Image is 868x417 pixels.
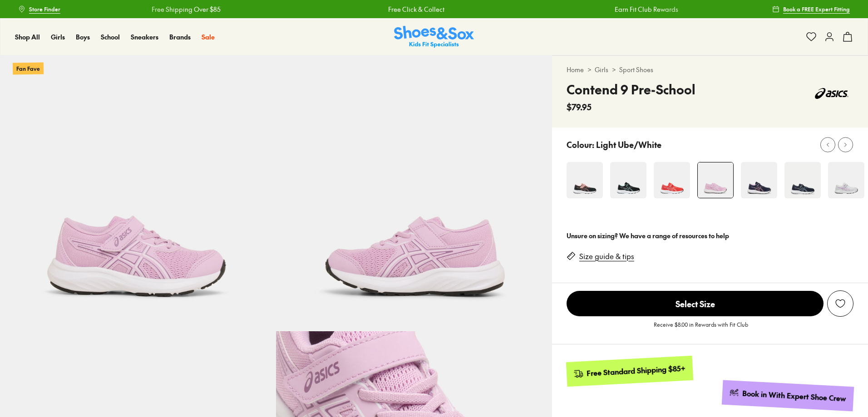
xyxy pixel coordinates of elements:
a: Girls [51,32,65,42]
div: > > [567,65,853,74]
img: 4-551436_1 [567,162,603,198]
span: Boys [76,32,90,41]
a: Shop All [15,32,40,42]
a: Free Standard Shipping $85+ [566,356,693,387]
span: Sale [202,32,215,41]
a: Sale [202,32,215,42]
img: 4-525229_1 [741,162,777,198]
span: Brands [169,32,191,41]
a: Sport Shoes [619,65,653,74]
a: Free Click & Collect [388,5,444,14]
a: Girls [595,65,608,74]
img: 5-525297_1 [276,55,552,331]
a: Free Shipping Over $85 [152,5,221,14]
p: Receive $8.00 in Rewards with Fit Club [654,320,748,337]
a: Store Finder [18,1,60,17]
a: Size guide & tips [579,251,634,261]
span: Store Finder [29,5,60,13]
p: Colour: [567,138,594,151]
div: Free Standard Shipping $85+ [587,363,686,378]
img: 4-554804_1 [784,162,821,198]
span: Girls [51,32,65,41]
h4: Contend 9 Pre-School [567,80,695,99]
button: Select Size [567,290,824,317]
span: Shop All [15,32,40,41]
a: Book a FREE Expert Fitting [772,1,850,17]
a: Shoes & Sox [394,26,474,48]
img: 4-525296_1 [698,162,733,198]
a: Earn Fit Club Rewards [615,5,678,14]
img: 4-498727_1 [828,162,864,198]
p: Light Ube/White [596,138,661,151]
span: $79.95 [567,101,592,113]
img: SNS_Logo_Responsive.svg [394,26,474,48]
a: School [101,32,120,42]
img: Vendor logo [810,80,853,107]
span: School [101,32,120,41]
a: Brands [169,32,191,42]
div: Book in With Expert Shoe Crew [742,388,847,404]
a: Home [567,65,584,74]
span: Book a FREE Expert Fitting [783,5,850,13]
span: Sneakers [131,32,158,41]
p: Fan Fave [13,62,44,74]
div: Unsure on sizing? We have a range of resources to help [567,231,853,240]
span: Select Size [567,291,824,316]
img: 4-522479_1 [654,162,690,198]
a: Sneakers [131,32,158,42]
button: Add to Wishlist [827,290,853,317]
a: Boys [76,32,90,42]
img: 4-522484_1 [610,162,646,198]
a: Book in With Expert Shoe Crew [722,380,854,412]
